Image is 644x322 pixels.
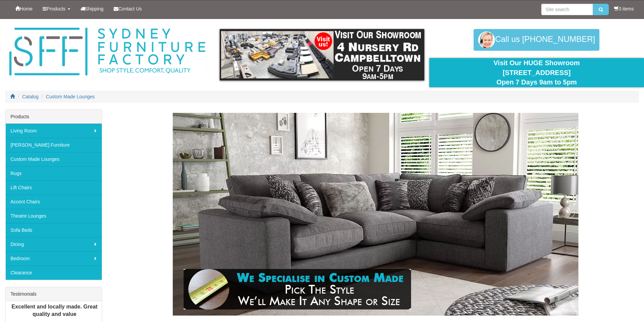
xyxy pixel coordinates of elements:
[5,209,102,223] a: Theatre Lounges
[47,6,65,11] span: Products
[5,110,102,124] div: Products
[220,29,424,80] img: showroom.gif
[434,58,639,87] div: Visit Our HUGE Showroom [STREET_ADDRESS] Open 7 Days 9am to 5pm
[5,223,102,237] a: Sofa Beds
[5,195,102,209] a: Accent Chairs
[46,94,95,99] a: Custom Made Lounges
[6,26,209,78] img: Sydney Furniture Factory
[173,113,578,316] img: Custom Made Lounges
[5,251,102,266] a: Bedroom
[85,6,104,11] span: Shipping
[75,0,109,17] a: Shipping
[109,0,147,17] a: Contact Us
[11,304,97,317] b: Excellent and locally made. Great quality and value
[5,237,102,251] a: Dining
[5,152,102,166] a: Custom Made Lounges
[118,6,142,11] span: Contact Us
[614,5,634,12] li: 0 items
[20,6,32,11] span: Home
[5,166,102,180] a: Rugs
[38,0,75,17] a: Products
[5,180,102,195] a: Lift Chairs
[10,0,38,17] a: Home
[5,124,102,138] a: Living Room
[5,287,102,301] div: Testimonials
[541,4,593,15] input: Site search
[22,94,39,99] a: Catalog
[5,138,102,152] a: [PERSON_NAME] Furniture
[5,266,102,280] a: Clearance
